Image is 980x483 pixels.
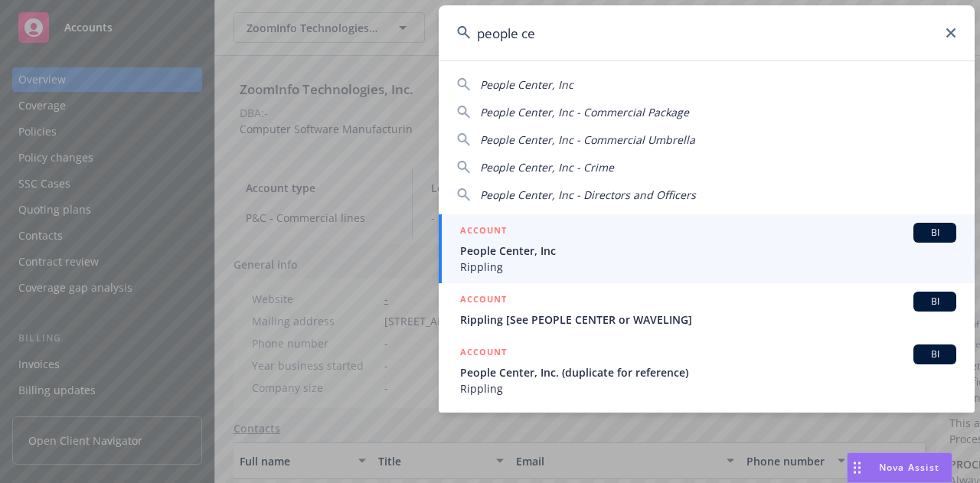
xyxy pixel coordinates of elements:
[460,292,507,310] h5: ACCOUNT
[439,214,975,283] a: ACCOUNTBIPeople Center, IncRippling
[480,105,689,119] span: People Center, Inc - Commercial Package
[439,283,975,336] a: ACCOUNTBIRippling [See PEOPLE CENTER or WAVELING]
[920,226,950,240] span: BI
[920,348,950,361] span: BI
[460,259,956,275] span: Rippling
[480,77,573,92] span: People Center, Inc
[460,223,507,241] h5: ACCOUNT
[480,132,695,147] span: People Center, Inc - Commercial Umbrella
[439,5,975,60] input: Search...
[480,160,614,175] span: People Center, Inc - Crime
[920,295,950,308] span: BI
[460,344,507,363] h5: ACCOUNT
[460,380,956,397] span: Rippling
[879,461,939,474] span: Nova Assist
[848,453,867,482] div: Drag to move
[460,364,956,380] span: People Center, Inc. (duplicate for reference)
[847,452,952,483] button: Nova Assist
[480,188,696,202] span: People Center, Inc - Directors and Officers
[460,243,956,259] span: People Center, Inc
[439,336,975,405] a: ACCOUNTBIPeople Center, Inc. (duplicate for reference)Rippling
[460,312,956,328] span: Rippling [See PEOPLE CENTER or WAVELING]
